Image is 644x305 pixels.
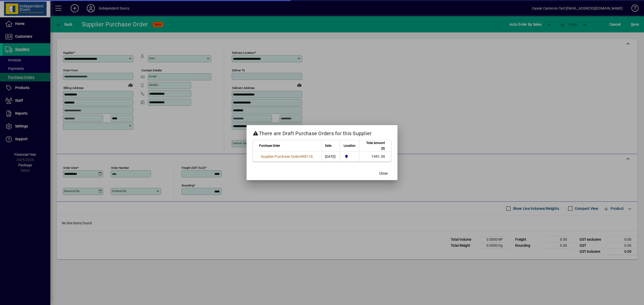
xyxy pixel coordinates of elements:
a: Supplier Purchase Order#98118 [259,154,314,159]
span: Cromwell Central Otago [343,154,356,159]
h2: There are Draft Purchase Orders for this Supplier [247,125,397,140]
span: Close [379,171,388,176]
button: Close [375,169,391,178]
span: # [300,155,302,159]
td: [DATE] [322,151,340,162]
span: Date [325,143,331,148]
span: Total Amount ($) [362,140,385,151]
span: Purchase Order [259,143,280,148]
td: 1951.39 [359,151,391,162]
span: Location [344,143,355,148]
span: 98118 [302,155,313,159]
span: Supplier Purchase Order [261,155,300,159]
